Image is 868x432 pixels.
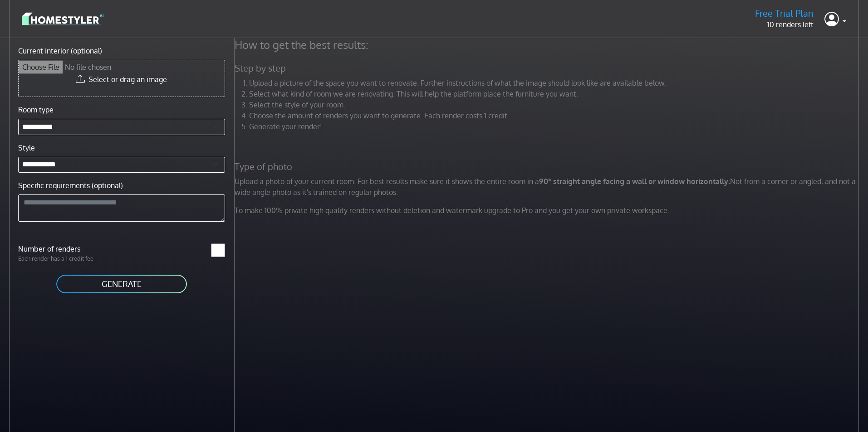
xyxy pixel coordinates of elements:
label: Room type [18,104,54,115]
label: Current interior (optional) [18,45,102,56]
label: Style [18,142,35,153]
strong: 90° straight angle facing a wall or window horizontally. [539,177,730,186]
p: Each render has a 1 credit fee [13,254,122,263]
h5: Type of photo [229,161,867,172]
label: Number of renders [13,243,122,254]
li: Select the style of your room. [249,99,862,110]
button: GENERATE [55,274,188,294]
li: Select what kind of room we are renovating. This will help the platform place the furniture you w... [249,88,862,99]
h5: Free Trial Plan [755,8,814,19]
h5: Step by step [229,63,867,74]
li: Choose the amount of renders you want to generate. Each render costs 1 credit. [249,110,862,121]
label: Specific requirements (optional) [18,180,123,191]
li: Generate your render! [249,121,862,132]
p: To make 100% private high quality renders without deletion and watermark upgrade to Pro and you g... [229,205,867,216]
img: logo-3de290ba35641baa71223ecac5eacb59cb85b4c7fdf211dc9aaecaaee71ea2f8.svg [22,11,103,27]
p: Upload a photo of your current room. For best results make sure it shows the entire room in a Not... [229,176,867,198]
p: 10 renders left [755,19,814,30]
h4: How to get the best results: [229,38,867,52]
li: Upload a picture of the space you want to renovate. Further instructions of what the image should... [249,78,862,88]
